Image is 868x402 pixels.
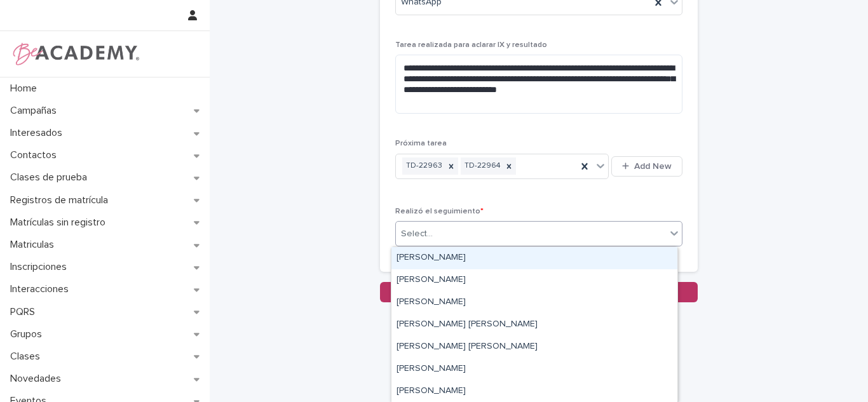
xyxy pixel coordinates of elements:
[5,171,97,184] p: Clases de prueba
[461,157,502,175] div: TD-22964
[391,291,677,314] div: Gina Orjuela Cortes
[380,282,698,302] button: Save
[5,194,118,206] p: Registros de matrícula
[5,283,79,295] p: Interacciones
[391,358,677,380] div: Lizeth Gonzalez Mejia
[5,328,52,340] p: Grupos
[5,239,64,251] p: Matriculas
[5,261,77,273] p: Inscripciones
[5,105,67,117] p: Campañas
[5,217,116,229] p: Matrículas sin registro
[402,157,444,175] div: TD-22963
[611,156,682,177] button: Add New
[395,140,447,147] span: Próxima tarea
[5,83,47,95] p: Home
[401,227,433,241] div: Select...
[5,306,45,318] p: PQRS
[5,373,71,385] p: Novedades
[5,351,50,363] p: Clases
[395,41,547,49] span: Tarea realizada para aclarar IX y resultado
[391,247,677,269] div: Carolina Castillo Cuadrado
[5,149,67,161] p: Contactos
[391,336,677,358] div: Lina Rico Montoya
[5,127,72,139] p: Interesados
[395,208,484,215] span: Realizó el seguimiento
[391,269,677,291] div: Carolina Castrillon Trujillo
[391,314,677,336] div: Leidy Mesa Alvarez
[10,41,140,67] img: WPrjXfSUmiLcdUfaYY4Q
[634,162,672,171] span: Add New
